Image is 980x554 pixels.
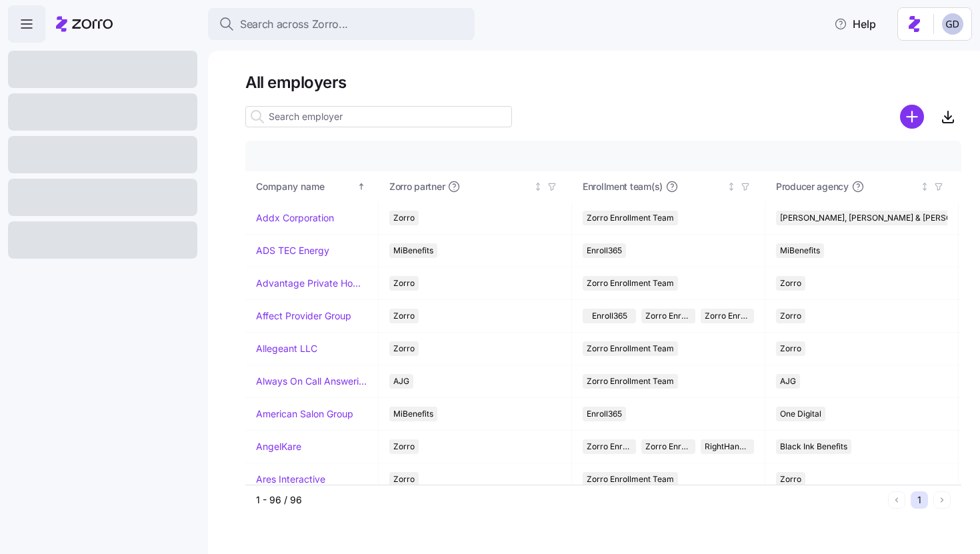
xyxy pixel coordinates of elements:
[256,375,367,388] a: Always On Call Answering Service
[393,341,415,356] span: Zorro
[645,439,691,454] span: Zorro Enrollment Experts
[587,276,674,291] span: Zorro Enrollment Team
[780,276,801,291] span: Zorro
[780,472,801,487] span: Zorro
[393,374,409,389] span: AJG
[780,309,801,323] span: Zorro
[592,309,627,323] span: Enroll365
[256,473,325,486] a: Ares Interactive
[245,106,512,127] input: Search employer
[256,211,334,225] a: Addx Corporation
[256,440,301,453] a: AngelKare
[256,244,329,257] a: ADS TEC Energy
[256,342,317,355] a: Allegeant LLC
[393,439,415,454] span: Zorro
[823,11,887,37] button: Help
[393,211,415,225] span: Zorro
[888,491,905,509] button: Previous page
[256,309,351,323] a: Affect Provider Group
[393,243,433,258] span: MiBenefits
[780,243,820,258] span: MiBenefits
[379,171,572,202] th: Zorro partnerNot sorted
[587,374,674,389] span: Zorro Enrollment Team
[393,407,433,421] span: MiBenefits
[393,309,415,323] span: Zorro
[240,16,348,33] span: Search across Zorro...
[911,491,928,509] button: 1
[900,105,924,129] svg: add icon
[933,491,951,509] button: Next page
[727,182,736,191] div: Not sorted
[208,8,475,40] button: Search across Zorro...
[256,179,355,194] div: Company name
[393,276,415,291] span: Zorro
[245,72,961,93] h1: All employers
[357,182,366,191] div: Sorted ascending
[780,374,796,389] span: AJG
[705,439,750,454] span: RightHandMan Financial
[587,341,674,356] span: Zorro Enrollment Team
[533,182,543,191] div: Not sorted
[245,171,379,202] th: Company nameSorted ascending
[256,493,883,507] div: 1 - 96 / 96
[942,13,963,35] img: 68a7f73c8a3f673b81c40441e24bb121
[256,407,353,421] a: American Salon Group
[920,182,929,191] div: Not sorted
[587,243,622,258] span: Enroll365
[587,407,622,421] span: Enroll365
[587,211,674,225] span: Zorro Enrollment Team
[705,309,750,323] span: Zorro Enrollment Experts
[780,439,847,454] span: Black Ink Benefits
[389,180,445,193] span: Zorro partner
[587,439,632,454] span: Zorro Enrollment Team
[765,171,959,202] th: Producer agencyNot sorted
[393,472,415,487] span: Zorro
[645,309,691,323] span: Zorro Enrollment Team
[834,16,876,32] span: Help
[776,180,849,193] span: Producer agency
[780,341,801,356] span: Zorro
[583,180,663,193] span: Enrollment team(s)
[587,472,674,487] span: Zorro Enrollment Team
[256,277,367,290] a: Advantage Private Home Care
[780,407,821,421] span: One Digital
[572,171,765,202] th: Enrollment team(s)Not sorted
